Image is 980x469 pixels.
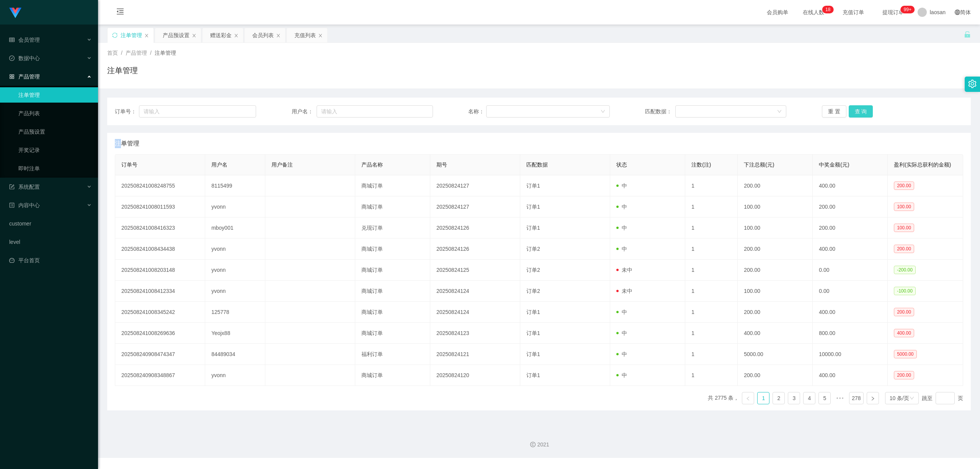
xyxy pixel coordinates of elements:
input: 请输入 [317,105,433,118]
a: 产品预设置 [18,124,92,139]
span: 200.00 [894,371,914,379]
td: 202508240908348867 [115,365,205,386]
span: 订单1 [526,351,540,357]
td: 1 [685,365,738,386]
img: logo.9652507e.png [9,8,21,18]
span: 100.00 [894,224,914,232]
td: yvonn [205,365,265,386]
span: 系统配置 [9,184,40,190]
span: 订单号： [115,108,139,116]
span: 会员管理 [9,37,40,43]
span: 200.00 [894,308,914,316]
span: 订单2 [526,246,540,252]
li: 下一页 [867,392,879,404]
td: 商城订单 [355,302,430,323]
i: 图标: setting [968,80,977,88]
span: 注数(注) [691,162,711,168]
td: 20250824124 [430,281,520,302]
td: 商城订单 [355,323,430,344]
i: 图标: right [871,396,875,401]
span: 订单1 [526,204,540,210]
span: 名称： [468,108,486,116]
a: 开奖记录 [18,142,92,158]
span: 注单管理 [115,139,139,148]
td: 兑现订单 [355,217,430,239]
a: 4 [804,392,815,404]
a: 产品列表 [18,106,92,121]
i: 图标: close [234,33,238,38]
td: yvonn [205,239,265,260]
span: 匹配数据： [645,108,675,116]
td: yvonn [205,196,265,217]
span: ••• [834,392,846,404]
i: 图标: down [601,109,605,114]
td: mboy001 [205,217,265,239]
td: 100.00 [738,281,813,302]
a: 3 [788,392,800,404]
td: Yeojx88 [205,323,265,344]
td: 20250824120 [430,365,520,386]
a: level [9,234,92,250]
span: -100.00 [894,287,916,295]
td: 100.00 [738,196,813,217]
td: 福利订单 [355,344,430,365]
td: 商城订单 [355,175,430,196]
td: 400.00 [813,302,888,323]
span: 用户名 [211,162,227,168]
td: 1 [685,323,738,344]
input: 请输入 [139,105,256,118]
div: 注单管理 [121,28,142,42]
li: 上一页 [742,392,754,404]
i: 图标: close [276,33,281,38]
td: 84489034 [205,344,265,365]
span: 用户备注 [271,162,293,168]
i: 图标: close [192,33,196,38]
td: 202508241008011593 [115,196,205,217]
li: 3 [788,392,800,404]
i: 图标: down [910,396,914,401]
i: 图标: form [9,184,15,190]
a: 即时注单 [18,161,92,176]
span: 内容中心 [9,202,40,208]
span: 产品管理 [9,74,40,80]
span: -200.00 [894,266,916,274]
td: 202508241008412334 [115,281,205,302]
td: 202508241008434438 [115,239,205,260]
button: 重 置 [822,105,846,118]
td: 1 [685,281,738,302]
span: 匹配数据 [526,162,548,168]
span: 数据中心 [9,55,40,61]
td: 400.00 [813,175,888,196]
button: 查 询 [849,105,873,118]
p: 1 [825,6,828,13]
i: 图标: sync [112,33,118,38]
li: 4 [803,392,815,404]
h1: 注单管理 [107,65,138,76]
span: 未中 [616,288,632,294]
span: 中 [616,246,627,252]
div: 10 条/页 [890,392,909,404]
span: 注单管理 [155,50,176,56]
i: 图标: table [9,37,15,42]
span: 期号 [436,162,447,168]
td: 1 [685,260,738,281]
div: 2021 [104,441,974,449]
span: 中 [616,309,627,315]
td: 202508241008248755 [115,175,205,196]
td: 20250824126 [430,239,520,260]
a: 5 [819,392,830,404]
span: 200.00 [894,181,914,190]
td: 20250824126 [430,217,520,239]
span: 充值订单 [839,10,868,15]
td: 20250824125 [430,260,520,281]
span: 5000.00 [894,350,916,358]
span: 订单1 [526,183,540,189]
td: 20250824127 [430,175,520,196]
span: 在线人数 [799,10,828,15]
a: 278 [849,392,863,404]
li: 2 [773,392,785,404]
td: 20250824121 [430,344,520,365]
span: 产品名称 [361,162,383,168]
td: 1 [685,175,738,196]
span: 盈利(实际总获利的金额) [894,162,951,168]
